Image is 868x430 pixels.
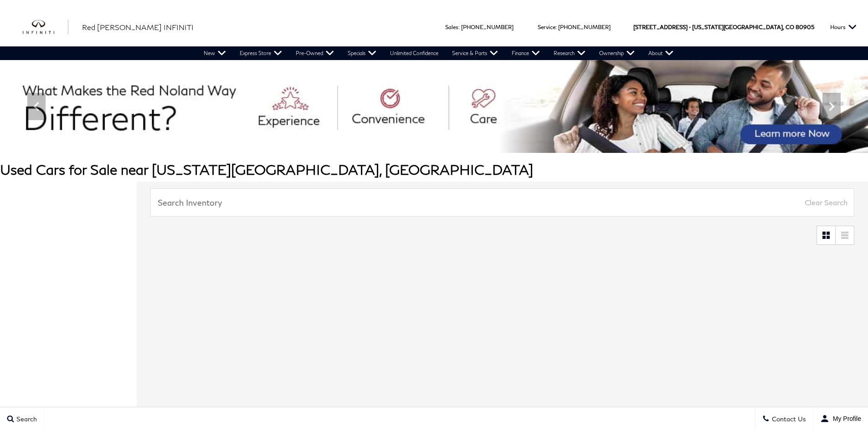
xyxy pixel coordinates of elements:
span: : [555,24,557,30]
a: New [197,46,233,60]
input: Search Inventory [150,188,854,217]
a: [PHONE_NUMBER] [558,24,611,30]
a: Express Store [233,46,289,60]
a: Red [PERSON_NAME] INFINITI [82,22,194,33]
span: Search [14,415,37,423]
a: Unlimited Confidence [383,46,445,60]
span: 80905 [796,8,814,46]
span: [STREET_ADDRESS] • [633,8,691,46]
a: Specials [341,46,383,60]
span: My Profile [829,415,861,422]
span: Contact Us [770,415,806,423]
a: About [642,46,680,60]
span: [US_STATE][GEOGRAPHIC_DATA], [692,8,784,46]
span: Red [PERSON_NAME] INFINITI [82,23,194,31]
a: Research [547,46,592,60]
a: Pre-Owned [289,46,341,60]
button: user-profile-menu [813,407,868,430]
span: : [458,24,460,30]
img: INFINITI [23,20,68,35]
a: [STREET_ADDRESS] • [US_STATE][GEOGRAPHIC_DATA], CO 80905 [633,24,814,30]
span: Service [538,24,555,30]
a: infiniti [23,20,68,35]
a: Ownership [592,46,642,60]
a: Service & Parts [445,46,505,60]
button: Open the hours dropdown [826,8,861,46]
span: CO [786,8,794,46]
a: [PHONE_NUMBER] [461,24,514,30]
span: Sales [445,24,458,30]
nav: Main Navigation [197,46,680,60]
a: Finance [505,46,547,60]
